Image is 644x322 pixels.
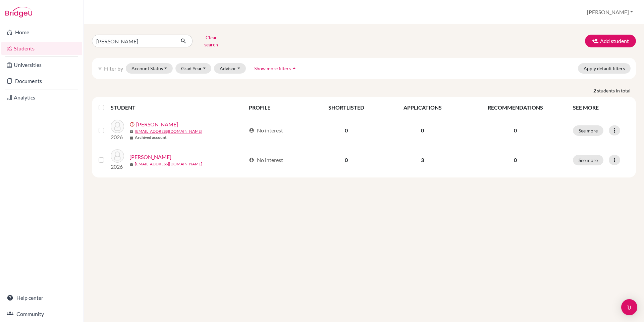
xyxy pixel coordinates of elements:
[249,156,283,164] div: No interest
[92,35,175,47] input: Find student by name...
[111,149,124,163] img: Ramirez, Jillian
[129,162,133,166] span: mail
[573,125,603,136] button: See more
[245,99,309,116] th: PROFILE
[383,145,462,175] td: 3
[466,156,565,164] p: 0
[462,99,569,116] th: RECOMMENDATIONS
[593,87,597,94] strong: 2
[309,116,383,145] td: 0
[597,87,636,94] span: students in total
[111,120,124,133] img: Ramirez, Jillian
[111,163,124,171] p: 2026
[129,153,171,161] a: [PERSON_NAME]
[584,6,636,18] button: [PERSON_NAME]
[383,99,462,116] th: APPLICATIONS
[254,66,291,71] span: Show more filters
[5,7,32,17] img: Bridge-U
[1,291,82,305] a: Help center
[136,120,178,128] a: [PERSON_NAME]
[1,26,82,39] a: Home
[585,35,636,47] button: Add student
[291,65,298,72] i: arrow_drop_up
[466,126,565,134] p: 0
[129,130,133,134] span: mail
[135,161,202,167] a: [EMAIL_ADDRESS][DOMAIN_NAME]
[1,91,82,104] a: Analytics
[129,122,136,127] span: error_outline
[1,42,82,55] a: Students
[621,299,637,315] div: Open Intercom Messenger
[249,157,254,163] span: account_circle
[249,128,254,133] span: account_circle
[309,145,383,175] td: 0
[1,307,82,321] a: Community
[214,63,246,74] button: Advisor
[135,134,167,140] b: Archived account
[249,63,303,74] button: Show more filtersarrow_drop_up
[126,63,173,74] button: Account Status
[569,99,633,116] th: SEE MORE
[573,155,603,165] button: See more
[1,74,82,88] a: Documents
[578,63,631,74] button: Apply default filters
[1,58,82,72] a: Universities
[193,32,230,50] button: Clear search
[135,128,202,134] a: [EMAIL_ADDRESS][DOMAIN_NAME]
[309,99,383,116] th: SHORTLISTED
[175,63,212,74] button: Grad Year
[383,116,462,145] td: 0
[97,66,103,71] i: filter_list
[129,136,133,140] span: inventory_2
[249,126,283,134] div: No interest
[111,99,245,116] th: STUDENT
[111,133,124,141] p: 2026
[104,65,123,72] span: Filter by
